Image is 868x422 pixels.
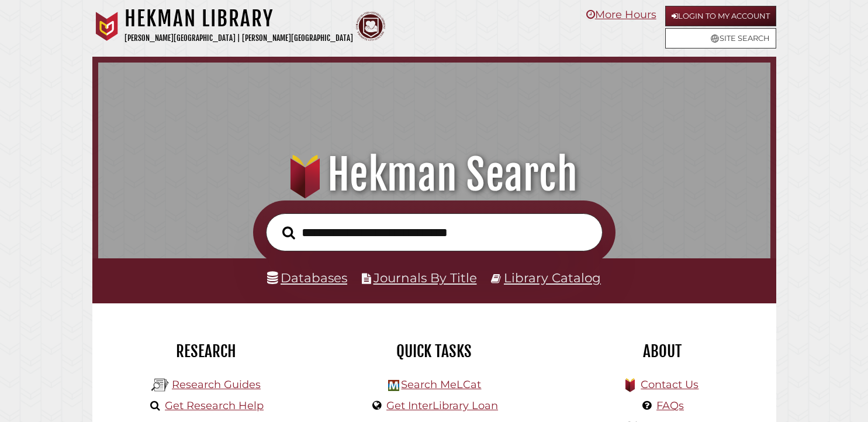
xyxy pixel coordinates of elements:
h2: Quick Tasks [329,341,540,361]
img: Hekman Library Logo [388,380,399,391]
a: Site Search [665,28,776,49]
a: Journals By Title [374,270,477,285]
a: Databases [267,270,347,285]
a: Get InterLibrary Loan [386,399,498,412]
p: [PERSON_NAME][GEOGRAPHIC_DATA] | [PERSON_NAME][GEOGRAPHIC_DATA] [125,32,353,45]
a: FAQs [656,399,684,412]
h2: Research [101,341,312,361]
h2: About [557,341,767,361]
a: Login to My Account [665,6,776,26]
a: Research Guides [172,378,261,391]
a: More Hours [586,8,656,21]
button: Search [276,223,301,243]
a: Get Research Help [165,399,264,412]
a: Library Catalog [504,270,601,285]
a: Contact Us [641,378,698,391]
a: Search MeLCat [401,378,481,391]
h1: Hekman Library [125,6,353,32]
i: Search [282,226,295,240]
h1: Hekman Search [111,149,757,200]
img: Calvin University [92,12,122,41]
img: Calvin Theological Seminary [356,12,385,41]
img: Hekman Library Logo [151,376,169,394]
